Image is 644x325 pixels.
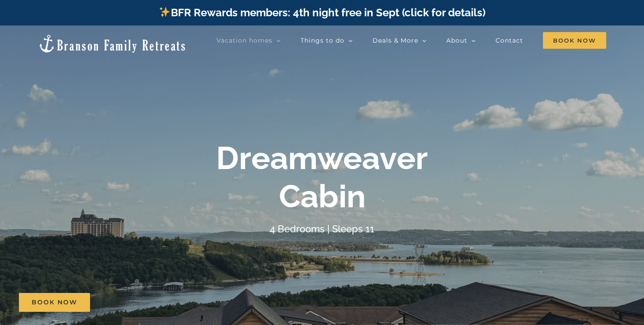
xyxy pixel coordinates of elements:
a: Contact [496,32,523,49]
span: Deals & More [373,37,418,43]
a: About [446,32,476,49]
span: Book Now [543,32,606,49]
a: BFR Rewards members: 4th night free in Sept (click for details) [159,6,485,19]
span: Contact [496,37,523,43]
span: About [446,37,467,43]
b: Dreamweaver Cabin [216,139,428,214]
nav: Main Menu [217,32,606,49]
h4: 4 Bedrooms | Sleeps 11 [270,223,374,235]
img: Branson Family Retreats Logo [38,34,187,54]
a: Deals & More [373,32,427,49]
img: ✨ [159,7,170,17]
a: Vacation homes [217,32,281,49]
span: Things to do [300,37,344,43]
span: Vacation homes [217,37,272,43]
a: Things to do [300,32,353,49]
a: Book Now [19,293,90,312]
span: Book Now [32,299,77,306]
